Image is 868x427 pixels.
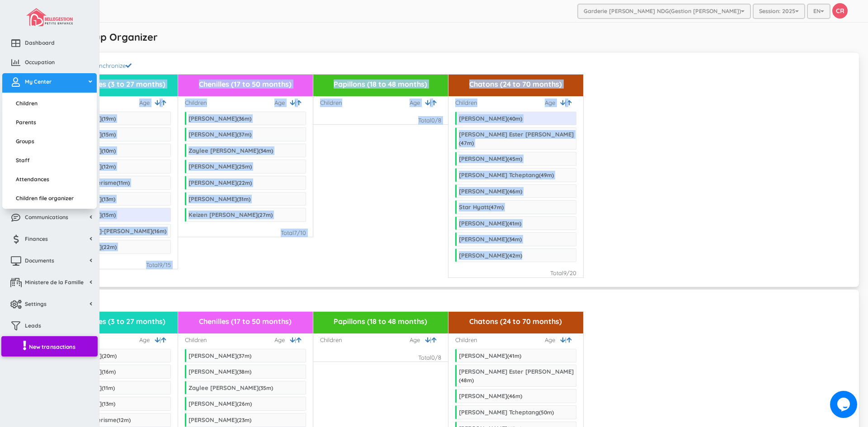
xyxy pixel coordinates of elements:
div: [PERSON_NAME] [189,131,251,138]
span: 46 [509,393,515,399]
a: Ministere de la Famille [2,274,97,293]
div: [PERSON_NAME]-[PERSON_NAME] [53,227,166,235]
span: 41 [509,352,514,359]
span: ( m) [102,400,115,407]
div: [PERSON_NAME] [459,188,522,195]
span: 46 [509,188,515,195]
span: Dashboard [25,39,55,47]
h3: Chatons (24 to 70 months) [452,318,580,326]
a: Parents [9,114,90,131]
span: ( m) [459,377,474,384]
div: Total /20 [550,269,576,277]
span: 47 [461,140,467,146]
div: Keizen [PERSON_NAME] [189,211,273,218]
h3: Papillons (18 to 48 months) [317,80,444,89]
span: ( m) [507,155,522,162]
span: 13 [104,196,108,202]
span: 31 [239,196,244,202]
a: Children file organizer [9,190,90,206]
span: Finances [25,235,48,243]
span: 47 [491,204,497,211]
span: ( m) [117,417,131,423]
span: 11 [118,179,123,186]
span: ( m) [259,385,273,391]
a: Finances [2,230,97,250]
span: ( m) [102,163,116,170]
span: 48 [461,377,467,384]
a: | [155,99,161,107]
span: Age [139,336,155,344]
div: [PERSON_NAME] [189,195,250,202]
span: 22 [104,244,110,250]
a: New transactions [1,336,98,357]
span: 23 [239,417,245,423]
a: Staff [9,152,90,169]
span: ( m) [102,368,116,375]
span: 13 [104,400,108,407]
div: [PERSON_NAME] [459,220,521,227]
span: New transactions [29,343,75,351]
span: ( m) [507,252,522,259]
span: 16 [154,228,160,235]
a: | [560,99,566,107]
span: ( m) [102,385,115,391]
span: ( m) [237,131,251,138]
span: Age [545,336,560,344]
h3: Les Coccinelles (3 to 27 months) [47,80,174,89]
span: Age [274,99,290,107]
span: 26 [239,400,245,407]
div: Total /8 [418,116,441,125]
div: Children [185,99,207,107]
span: Documents [25,257,54,264]
span: 16 [104,368,109,375]
iframe: chat widget [830,391,859,418]
a: | [425,99,431,107]
span: 50 [541,409,547,416]
div: [PERSON_NAME] [189,163,252,170]
a: | [155,336,161,344]
div: Total /8 [418,353,441,362]
div: [PERSON_NAME] [459,155,522,162]
span: 37 [239,352,245,359]
span: ( m) [258,211,273,218]
div: [PERSON_NAME] [189,400,252,407]
div: [PERSON_NAME] Tcheptang [459,171,554,178]
span: Communications [25,213,68,221]
a: Leads [2,317,97,337]
a: Attendances [9,171,90,188]
span: 12 [118,417,124,423]
a: Dashboard [2,34,97,54]
a: My Center [2,73,97,93]
div: Star Hyatt [459,203,504,211]
span: ( m) [539,172,554,178]
span: 41 [509,220,514,227]
h3: Chenilles (17 to 50 months) [182,80,309,89]
div: Zaylee [PERSON_NAME] [189,384,273,391]
span: Age [139,99,155,107]
a: | [290,336,296,344]
span: 38 [239,368,245,375]
h3: Papillons (18 to 48 months) [317,318,444,326]
span: ( m) [237,368,251,375]
span: ( m) [507,188,522,195]
span: ( m) [237,352,251,359]
span: ( m) [459,140,474,146]
span: ( m) [102,115,116,122]
div: Children [455,336,477,344]
span: ( m) [507,352,521,359]
span: 42 [509,252,515,259]
img: image [26,8,72,26]
div: [PERSON_NAME] Ester [PERSON_NAME] [459,368,574,384]
a: Occupation [2,54,97,73]
span: ( m) [237,196,250,202]
a: Communications [2,209,97,228]
a: | [425,336,431,344]
span: ( m) [507,236,522,243]
div: Children [320,99,342,107]
span: ( m) [102,352,117,359]
div: [PERSON_NAME] [459,115,522,122]
span: ( m) [259,147,273,154]
span: 40 [509,115,515,122]
h3: Chenilles (17 to 50 months) [182,318,309,326]
a: Synchronize [93,62,132,69]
